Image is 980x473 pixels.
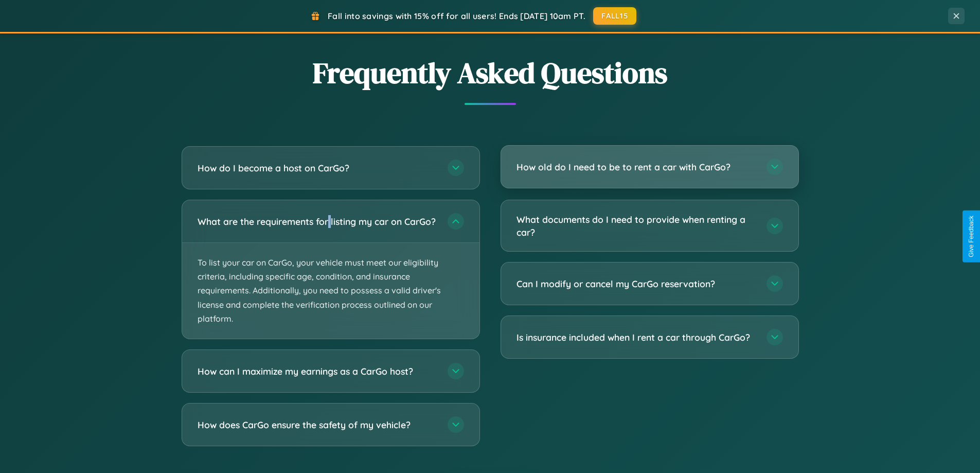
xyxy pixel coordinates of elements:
[328,11,585,21] span: Fall into savings with 15% off for all users! Ends [DATE] 10am PT.
[182,53,799,93] h2: Frequently Asked Questions
[182,243,479,339] p: To list your car on CarGo, your vehicle must meet our eligibility criteria, including specific ag...
[198,418,437,431] h3: How does CarGo ensure the safety of my vehicle?
[968,216,975,257] div: Give Feedback
[516,213,756,238] h3: What documents do I need to provide when renting a car?
[593,7,636,25] button: FALL15
[198,215,437,228] h3: What are the requirements for listing my car on CarGo?
[516,331,756,344] h3: Is insurance included when I rent a car through CarGo?
[198,162,437,174] h3: How do I become a host on CarGo?
[516,277,756,290] h3: Can I modify or cancel my CarGo reservation?
[516,161,756,173] h3: How old do I need to be to rent a car with CarGo?
[198,365,437,378] h3: How can I maximize my earnings as a CarGo host?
